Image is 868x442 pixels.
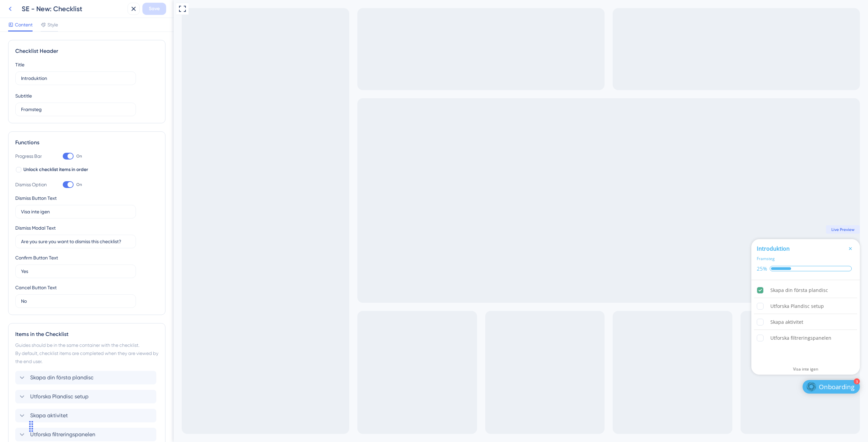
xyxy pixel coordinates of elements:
[680,378,686,384] div: 3
[15,254,58,262] div: Confirm Button Text
[673,245,681,253] div: Close Checklist
[597,318,630,326] div: Skapa aktivitet
[21,297,130,305] input: Type the value
[142,3,166,15] button: Save
[15,341,158,365] div: Guides should be in the same container with the checklist. By default, checklist items are comple...
[30,393,88,401] span: Utforska Plandisc setup
[580,315,684,330] div: Skapa aktivitet is incomplete.
[629,380,686,394] div: Open Onboarding checklist, remaining modules: 3
[658,227,681,232] span: Live Preview
[15,224,56,232] div: Dismiss Modal Text
[15,330,158,338] div: Items in the Checklist
[30,430,95,439] span: Utforska filtreringspanelen
[578,239,686,375] div: Checklist Container
[15,21,33,29] span: Content
[21,106,130,113] input: Header 2
[15,152,49,160] div: Progress Bar
[149,5,160,13] span: Save
[583,245,616,253] div: Introduktion
[645,383,681,391] div: Onboarding
[578,280,686,362] div: Checklist items
[15,181,49,189] div: Dismiss Option
[21,208,130,215] input: Type the value
[15,47,158,55] div: Checklist Header
[15,92,32,100] div: Subtitle
[76,182,82,187] span: On
[633,382,643,392] img: launcher-image-alternative-text
[15,61,24,69] div: Title
[26,416,37,437] div: Drag
[619,366,645,372] div: Visa inte igen
[30,412,68,420] span: Skapa aktivitet
[580,283,684,298] div: Skapa din första plandisc is complete.
[583,266,681,272] div: Checklist progress: 25%
[30,374,94,382] span: Skapa din första plandisc
[23,166,88,174] span: Unlock checklist items in order
[15,139,158,147] div: Functions
[583,266,593,272] div: 25%
[21,75,130,82] input: Header 1
[15,283,57,292] div: Cancel Button Text
[583,255,601,262] div: Framsteg
[22,4,125,14] div: SE - New: Checklist
[580,331,684,345] div: Utforska filtreringspanelen is incomplete.
[580,299,684,314] div: Utforska Plandisc setup is incomplete.
[15,194,57,202] div: Dismiss Button Text
[21,268,130,275] input: Type the value
[47,21,58,29] span: Style
[76,153,82,159] span: On
[21,238,130,245] input: Type the value
[597,334,658,342] div: Utforska filtreringspanelen
[597,286,654,294] div: Skapa din första plandisc
[597,302,650,310] div: Utforska Plandisc setup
